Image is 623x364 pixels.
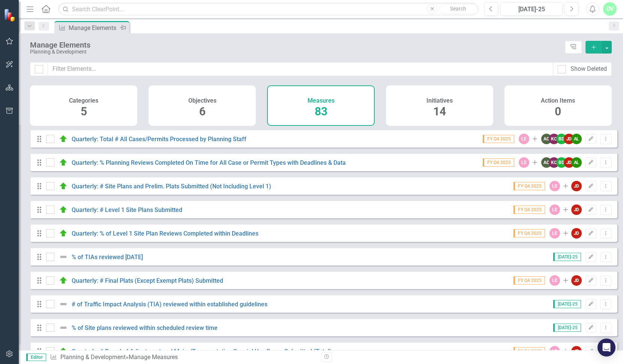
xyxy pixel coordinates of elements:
h4: Objectives [188,97,216,104]
h4: Categories [69,97,98,104]
span: 83 [315,105,327,118]
img: On Target [59,134,68,143]
div: LE [519,134,529,144]
button: [DATE]-25 [500,2,563,16]
img: Not Defined [59,252,68,261]
div: JD [571,181,582,191]
span: Editor [26,354,46,361]
img: On Target [59,347,68,356]
a: Planning & Development [60,354,126,361]
h4: Action Items [541,97,575,104]
div: AL [571,134,582,144]
span: 14 [433,105,446,118]
span: 0 [555,105,561,118]
div: [DATE]-25 [503,5,560,14]
span: [DATE]-25 [553,253,581,261]
img: On Target [59,158,68,167]
h4: Measures [308,97,335,104]
div: Show Deleted [570,65,607,73]
a: Quarterly: # Level 1 Site Plans Submitted [72,206,182,213]
span: FY Q4 2025 [513,347,545,355]
a: # of Traffic Impact Analysis (TIA) reviewed within established guidelines [72,301,267,308]
div: AC [541,157,552,168]
img: On Target [59,182,68,191]
h4: Initiatives [426,97,453,104]
div: Open Intercom Messenger [597,339,615,357]
img: Not Defined [59,323,68,332]
div: JD [571,204,582,215]
span: FY Q4 2025 [483,135,514,143]
span: FY Q4 2025 [513,206,545,214]
div: BD [556,134,567,144]
span: FY Q4 2025 [483,158,514,167]
div: LE [549,204,560,215]
div: AC [541,134,552,144]
a: Quarterly: % of Level 1 Site Plan Reviews Completed within Deadlines [72,230,258,237]
img: On Target [59,205,68,214]
div: LE [549,346,560,357]
span: [DATE]-25 [553,324,581,332]
span: FY Q4 2025 [513,182,545,190]
span: FY Q4 2025 [513,276,545,285]
div: » Manage Measures [50,353,315,362]
div: Manage Elements [69,23,118,33]
img: ClearPoint Strategy [4,9,17,22]
div: JD [564,134,574,144]
div: LE [549,228,560,239]
div: JD [571,228,582,239]
div: Planning & Development [30,49,561,55]
a: Quarterly: % Planning Reviews Completed On Time for All Case or Permit Types with Deadlines & Data [72,159,346,166]
div: LE [549,275,560,286]
div: JD [564,157,574,168]
a: % of TIAs reviewed [DATE] [72,254,143,261]
input: Filter Elements... [48,62,553,76]
div: JD [571,346,582,357]
div: KC [549,157,559,168]
img: On Target [59,229,68,238]
div: LE [549,181,560,191]
a: Quarterly: Total # All Cases/Permits Processed by Planning Staff [72,136,246,143]
input: Search ClearPoint... [58,3,479,16]
button: DV [603,2,617,16]
div: AL [571,157,582,168]
span: 5 [81,105,87,118]
div: KC [549,134,559,144]
img: On Target [59,276,68,285]
span: [DATE]-25 [553,300,581,308]
div: JD [571,275,582,286]
a: % of Site plans reviewed within scheduled review time [72,324,218,331]
button: Search [439,4,477,14]
img: Not Defined [59,300,68,309]
div: Manage Elements [30,41,561,49]
div: LE [519,157,529,168]
span: FY Q4 2025 [513,229,545,237]
span: Search [450,6,466,12]
div: BD [556,157,567,168]
a: Quarterly: # Final Plats (Except Exempt Plats) Submitted [72,277,223,284]
span: 6 [199,105,206,118]
a: Quarterly: # Site Plans and Prelim. Plats Submitted (Not Including Level 1) [72,183,271,190]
